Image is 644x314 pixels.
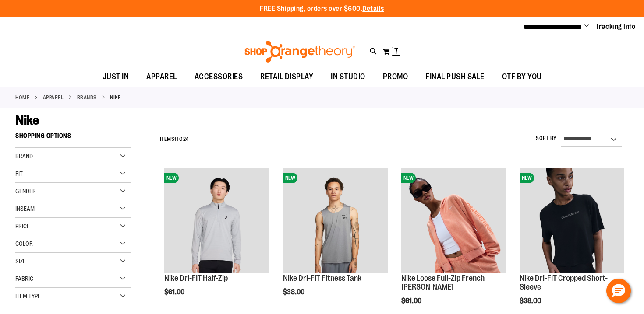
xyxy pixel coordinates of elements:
[283,168,388,273] img: Nike Dri-FIT Fitness Tank
[322,67,374,87] a: IN STUDIO
[401,274,485,291] a: Nike Loose Full-Zip French [PERSON_NAME]
[536,135,557,142] label: Sort By
[520,168,624,274] a: Nike Dri-FIT Cropped Short-SleeveNEW
[283,288,306,296] span: $38.00
[164,274,228,283] a: Nike Dri-FIT Half-Zip
[374,67,417,87] a: PROMO
[417,67,493,87] a: FINAL PUSH SALE
[15,153,33,160] span: Brand
[15,94,29,101] a: Home
[15,275,33,282] span: Fabric
[15,205,35,212] span: Inseam
[15,188,36,195] span: Gender
[164,168,269,274] a: Nike Dri-FIT Half-ZipNEW
[160,133,189,146] h2: Items to
[77,94,97,101] a: BRANDS
[606,279,631,303] button: Hello, have a question? Let’s chat.
[164,168,269,273] img: Nike Dri-FIT Half-Zip
[502,67,542,87] span: OTF BY YOU
[174,136,177,142] span: 1
[183,136,189,142] span: 24
[146,67,177,87] span: APPAREL
[401,168,506,273] img: Nike Loose Full-Zip French Terry Hoodie
[260,67,313,87] span: RETAIL DISPLAY
[283,274,361,283] a: Nike Dri-FIT Fitness Tank
[94,67,138,87] a: JUST IN
[520,168,624,273] img: Nike Dri-FIT Cropped Short-Sleeve
[520,274,608,291] a: Nike Dri-FIT Cropped Short-Sleeve
[283,168,388,274] a: Nike Dri-FIT Fitness TankNEW
[251,67,322,87] a: RETAIL DISPLAY
[186,67,252,87] a: ACCESSORIES
[164,288,186,296] span: $61.00
[493,67,551,87] a: OTF BY YOU
[15,170,23,177] span: Fit
[425,67,485,87] span: FINAL PUSH SALE
[401,173,416,183] span: NEW
[43,94,64,101] a: APPAREL
[103,67,129,87] span: JUST IN
[110,94,120,101] strong: Nike
[584,22,589,31] button: Account menu
[138,67,186,87] a: APPAREL
[15,223,30,230] span: Price
[401,297,423,305] span: $61.00
[383,67,408,87] span: PROMO
[15,293,41,300] span: Item Type
[362,5,384,13] a: Details
[15,128,131,148] strong: Shopping Options
[283,173,297,183] span: NEW
[243,41,357,63] img: Shop Orangetheory
[15,240,33,247] span: Color
[401,168,506,274] a: Nike Loose Full-Zip French Terry HoodieNEW
[520,173,534,183] span: NEW
[520,297,542,305] span: $38.00
[331,67,365,87] span: IN STUDIO
[15,258,26,265] span: Size
[595,22,636,31] a: Tracking Info
[195,67,243,87] span: ACCESSORIES
[394,47,398,56] span: 7
[15,113,39,128] span: Nike
[164,173,179,183] span: NEW
[260,4,384,14] p: FREE Shipping, orders over $600.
